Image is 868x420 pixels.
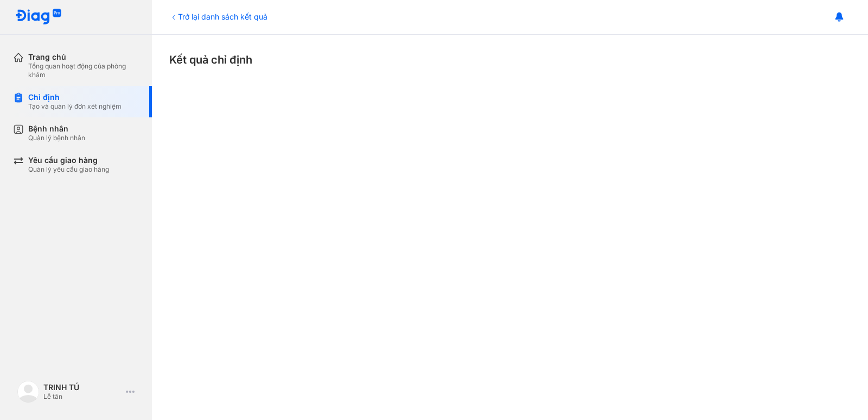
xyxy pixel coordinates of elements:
[17,381,39,403] img: logo
[28,92,122,102] div: Chỉ định
[15,9,62,26] img: logo
[28,52,139,62] div: Trang chủ
[169,52,851,67] div: Kết quả chỉ định
[43,392,122,401] div: Lễ tân
[28,134,85,142] div: Quản lý bệnh nhân
[43,383,122,392] div: TRINH TÚ
[28,102,122,111] div: Tạo và quản lý đơn xét nghiệm
[28,124,85,134] div: Bệnh nhân
[28,155,109,165] div: Yêu cầu giao hàng
[169,11,267,22] div: Trở lại danh sách kết quả
[28,62,139,79] div: Tổng quan hoạt động của phòng khám
[28,165,109,174] div: Quản lý yêu cầu giao hàng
